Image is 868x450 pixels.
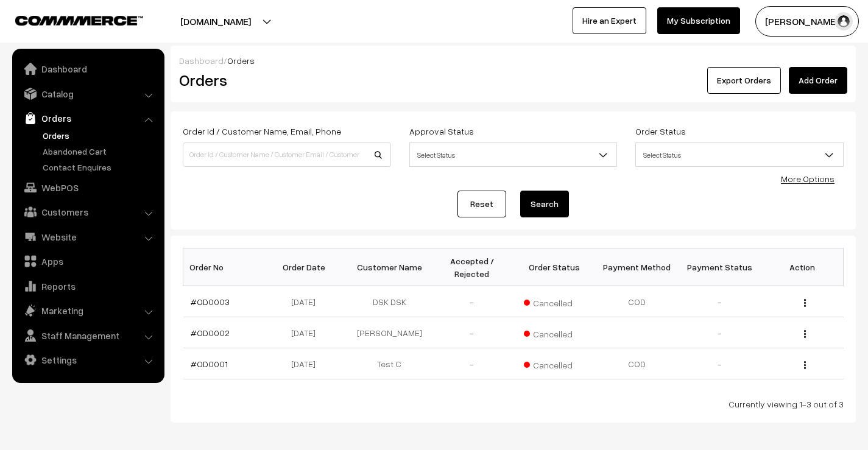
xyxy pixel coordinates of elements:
a: Catalog [15,83,160,105]
th: Order Date [266,248,348,286]
label: Order Status [635,125,686,138]
td: - [431,348,513,379]
span: Select Status [636,144,843,166]
span: Select Status [409,142,618,167]
td: - [679,317,761,348]
span: Cancelled [524,294,585,309]
span: Orders [227,55,255,66]
a: Contact Enquires [40,161,160,174]
label: Approval Status [409,125,474,138]
td: - [679,348,761,379]
td: COD [596,286,679,317]
img: Menu [804,299,806,307]
a: #OD0002 [191,328,230,338]
td: [PERSON_NAME] [348,317,431,348]
img: Menu [804,361,806,369]
a: COMMMERCE [15,12,122,27]
a: More Options [781,174,834,184]
a: Staff Management [15,325,160,346]
td: - [431,317,513,348]
button: Export Orders [707,67,781,94]
td: [DATE] [266,348,348,379]
a: #OD0001 [191,359,228,369]
a: Dashboard [179,55,224,66]
th: Customer Name [348,248,431,286]
a: Reset [457,191,506,217]
img: COMMMERCE [15,16,143,25]
a: Reports [15,275,160,297]
td: - [679,286,761,317]
span: Select Status [635,142,844,167]
th: Accepted / Rejected [431,248,513,286]
input: Order Id / Customer Name / Customer Email / Customer Phone [183,142,391,167]
td: [DATE] [266,286,348,317]
img: Menu [804,330,806,338]
a: #OD0003 [191,297,230,307]
th: Payment Method [596,248,679,286]
a: WebPOS [15,177,160,199]
td: - [431,286,513,317]
th: Action [761,248,844,286]
a: Customers [15,201,160,223]
td: DSK DSK [348,286,431,317]
img: user [834,12,853,30]
td: Test C [348,348,431,379]
a: My Subscription [657,7,740,34]
button: Search [520,191,569,217]
span: Cancelled [524,356,585,371]
a: Marketing [15,300,160,322]
td: COD [596,348,679,379]
div: Currently viewing 1-3 out of 3 [183,398,844,410]
button: [PERSON_NAME]… [755,6,859,37]
a: Website [15,226,160,248]
a: Apps [15,250,160,272]
th: Order No [183,248,266,286]
a: Dashboard [15,58,160,80]
a: Add Order [789,67,847,94]
a: Orders [15,107,160,129]
div: / [179,54,847,67]
a: Orders [40,129,160,142]
label: Order Id / Customer Name, Email, Phone [183,125,341,138]
a: Settings [15,349,160,371]
th: Order Status [513,248,596,286]
a: Hire an Expert [573,7,646,34]
td: [DATE] [266,317,348,348]
span: Cancelled [524,325,585,340]
th: Payment Status [679,248,761,286]
h2: Orders [179,71,390,90]
span: Select Status [410,144,617,166]
button: [DOMAIN_NAME] [138,6,294,37]
a: Abandoned Cart [40,145,160,158]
